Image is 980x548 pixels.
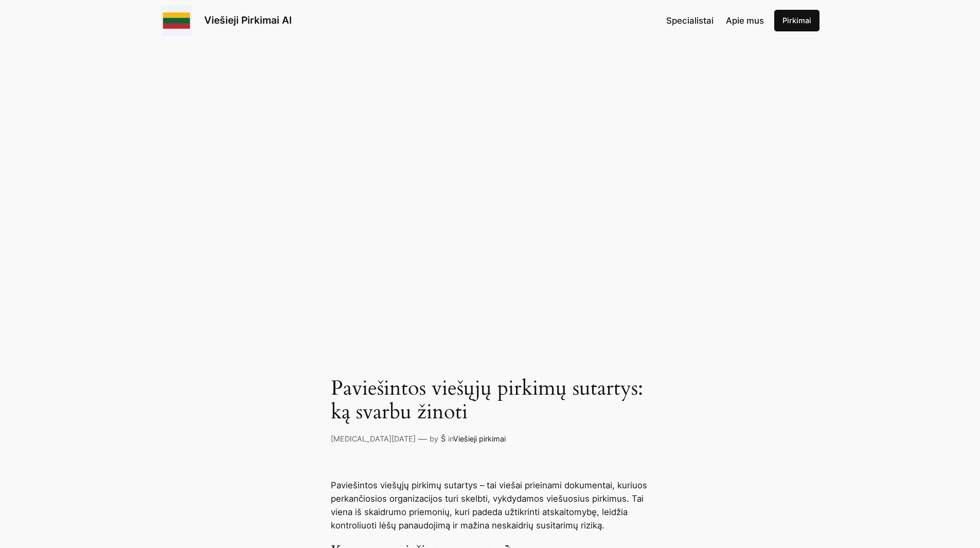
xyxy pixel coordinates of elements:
img: Viešieji pirkimai logo [161,5,192,36]
p: by [430,433,438,445]
a: Specialistai [666,14,714,27]
a: Apie mus [726,14,764,27]
span: Specialistai [666,15,714,26]
a: Pirkimai [774,10,819,31]
span: in [448,434,453,443]
: asphalt road in between trees [331,104,650,344]
nav: Navigation [666,14,764,27]
p: — [418,432,427,446]
a: Viešieji Pirkimai AI [204,14,292,26]
a: [MEDICAL_DATA][DATE] [331,434,416,443]
p: Paviešintos viešųjų pirkimų sutartys – tai viešai prieinami dokumentai, kuriuos perkančiosios org... [331,479,650,532]
a: Š [441,434,446,443]
h1: Paviešintos viešųjų pirkimų sutartys: ką svarbu žinoti [331,377,650,424]
a: Viešieji pirkimai [453,434,506,443]
span: Apie mus [726,15,764,26]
